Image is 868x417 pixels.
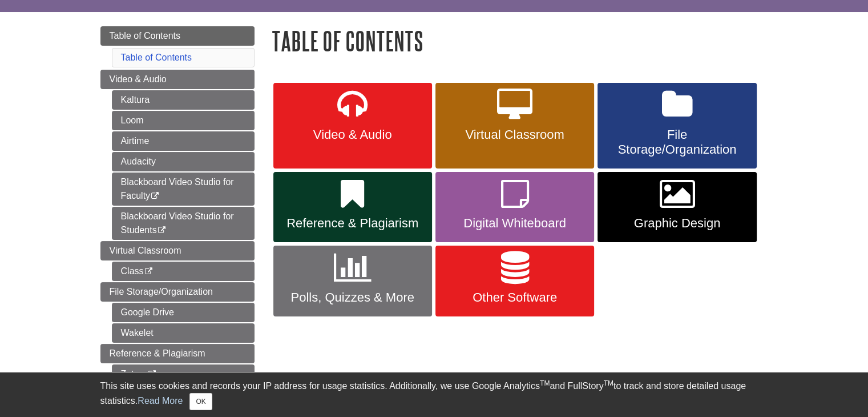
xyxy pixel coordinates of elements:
[435,83,594,169] a: Virtual Classroom
[112,90,255,110] a: Kaltura
[110,348,205,358] span: Reference & Plagiarism
[112,303,255,322] a: Google Drive
[110,287,213,296] span: File Storage/Organization
[273,172,432,243] a: Reference & Plagiarism
[597,83,756,169] a: File Storage/Organization
[273,83,432,169] a: Video & Audio
[100,282,255,302] a: File Storage/Organization
[112,173,255,206] a: Blackboard Video Studio for Faculty
[435,246,594,316] a: Other Software
[597,172,756,243] a: Graphic Design
[112,323,255,343] a: Wakelet
[121,53,192,62] a: Table of Contents
[606,216,748,231] span: Graphic Design
[110,246,181,255] span: Virtual Classroom
[273,246,432,316] a: Polls, Quizzes & More
[100,26,255,46] a: Table of Contents
[112,364,255,384] a: Zotero
[112,262,255,281] a: Class
[435,172,594,243] a: Digital Whiteboard
[100,344,255,363] a: Reference & Plagiarism
[540,379,550,387] sup: TM
[110,31,181,41] span: Table of Contents
[100,70,255,89] a: Video & Audio
[282,216,423,231] span: Reference & Plagiarism
[606,127,748,157] span: File Storage/Organization
[444,127,586,142] span: Virtual Classroom
[112,111,255,130] a: Loom
[444,216,586,231] span: Digital Whiteboard
[112,131,255,151] a: Airtime
[112,207,255,240] a: Blackboard Video Studio for Students
[157,227,167,234] i: This link opens in a new window
[282,290,423,305] span: Polls, Quizzes & More
[110,74,167,84] span: Video & Audio
[150,193,160,200] i: This link opens in a new window
[272,26,768,55] h1: Table of Contents
[144,268,154,275] i: This link opens in a new window
[100,379,768,410] div: This site uses cookies and records your IP address for usage statistics. Additionally, we use Goo...
[100,241,255,260] a: Virtual Classroom
[138,396,183,406] a: Read More
[282,127,423,142] span: Video & Audio
[112,152,255,171] a: Audacity
[189,393,212,410] button: Close
[604,379,613,387] sup: TM
[147,371,157,378] i: This link opens in a new window
[444,290,586,305] span: Other Software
